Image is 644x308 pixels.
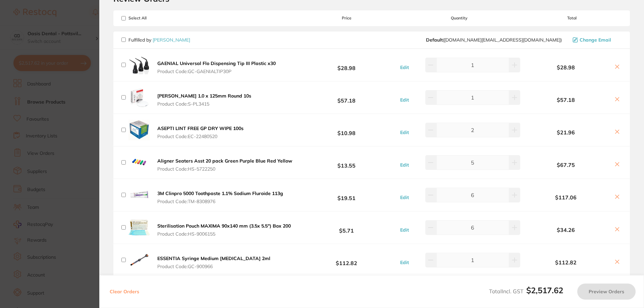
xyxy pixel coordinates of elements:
[397,16,522,20] span: Quantity
[128,87,150,108] img: ZjN5Z250bw
[157,231,291,237] span: Product Code: HS-9006155
[297,91,396,104] b: $57.18
[398,162,411,168] button: Edit
[522,162,610,168] b: $67.75
[426,37,562,43] span: customer.care@henryschein.com.au
[157,199,283,204] span: Product Code: TM-8308976
[157,60,276,66] b: GAENIAL Universal Flo Dispensing Tip III Plastic x30
[522,194,610,200] b: $117.06
[577,284,636,300] button: Preview Orders
[128,184,150,206] img: aDhzbHg1aA
[398,129,411,135] button: Edit
[157,190,283,196] b: 3M Clinpro 5000 Toothpaste 1.1% Sodium Fluroide 113g
[297,189,396,201] b: $19.51
[128,54,150,76] img: ZzhrbWNnbQ
[155,255,272,269] button: ESSENTIA Syringe Medium [MEDICAL_DATA] 2ml Product Code:GC-900966
[157,166,292,172] span: Product Code: HS-5722250
[571,37,622,43] button: Change Email
[157,93,251,99] b: [PERSON_NAME] 1.0 x 125mm Round 10s
[489,288,563,295] span: Total Incl. GST
[297,59,396,71] b: $28.98
[526,285,563,295] b: $2,517.62
[580,37,611,43] span: Change Email
[297,156,396,169] b: $13.55
[128,152,150,173] img: ZmxmYjJoYg
[398,64,411,70] button: Edit
[398,194,411,200] button: Edit
[155,125,246,139] button: ASEPTI LINT FREE GP DRY WIPE 100s Product Code:EC-22480520
[297,221,396,234] b: $5.71
[522,259,610,265] b: $112.82
[157,101,251,107] span: Product Code: S-PL3415
[121,16,189,20] span: Select All
[157,134,244,139] span: Product Code: EC-22480520
[522,227,610,233] b: $34.26
[155,60,278,74] button: GAENIAL Universal Flo Dispensing Tip III Plastic x30 Product Code:GC-GAENIALTIP30P
[157,223,291,229] b: Sterilisation Pouch MAXIMA 90x140 mm (3.5x 5.5") Box 200
[398,259,411,265] button: Edit
[157,125,244,131] b: ASEPTI LINT FREE GP DRY WIPE 100s
[297,124,396,136] b: $10.98
[297,254,396,266] b: $112.82
[128,217,150,238] img: MHl6NmltcQ
[155,223,293,237] button: Sterilisation Pouch MAXIMA 90x140 mm (3.5x 5.5") Box 200 Product Code:HS-9006155
[155,158,294,172] button: Aligner Seaters Asst 20 pack Green Purple Blue Red Yellow Product Code:HS-5722250
[128,249,150,271] img: ZGp3bnViMA
[398,97,411,103] button: Edit
[522,97,610,103] b: $57.18
[155,190,285,204] button: 3M Clinpro 5000 Toothpaste 1.1% Sodium Fluroide 113g Product Code:TM-8308976
[128,37,190,43] p: Fulfilled by
[157,158,292,164] b: Aligner Seaters Asst 20 pack Green Purple Blue Red Yellow
[153,37,190,43] a: [PERSON_NAME]
[297,16,396,20] span: Price
[157,264,270,269] span: Product Code: GC-900966
[128,119,150,141] img: dWdtazJ6dg
[157,255,270,261] b: ESSENTIA Syringe Medium [MEDICAL_DATA] 2ml
[522,129,610,135] b: $21.96
[108,284,141,300] button: Clear Orders
[398,227,411,233] button: Edit
[522,64,610,70] b: $28.98
[155,93,253,107] button: [PERSON_NAME] 1.0 x 125mm Round 10s Product Code:S-PL3415
[157,69,276,74] span: Product Code: GC-GAENIALTIP30P
[522,16,622,20] span: Total
[426,37,443,43] b: Default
